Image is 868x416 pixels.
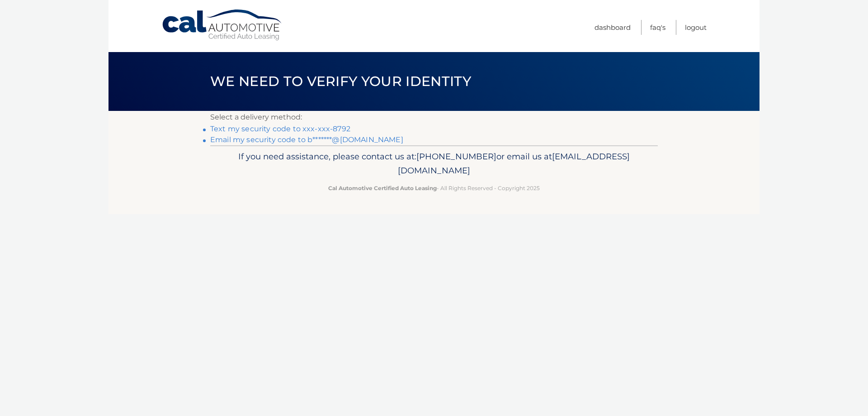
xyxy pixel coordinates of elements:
a: FAQ's [650,20,665,35]
a: Logout [685,20,707,35]
a: Email my security code to b*******@[DOMAIN_NAME] [210,135,403,144]
p: - All Rights Reserved - Copyright 2025 [216,183,652,193]
a: Cal Automotive [161,9,283,41]
span: [PHONE_NUMBER] [416,151,496,162]
strong: Cal Automotive Certified Auto Leasing [328,185,437,191]
a: Text my security code to xxx-xxx-8792 [210,124,350,133]
p: If you need assistance, please contact us at: or email us at [216,149,652,178]
a: Dashboard [594,20,631,35]
p: Select a delivery method: [210,111,658,124]
span: We need to verify your identity [210,73,471,90]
